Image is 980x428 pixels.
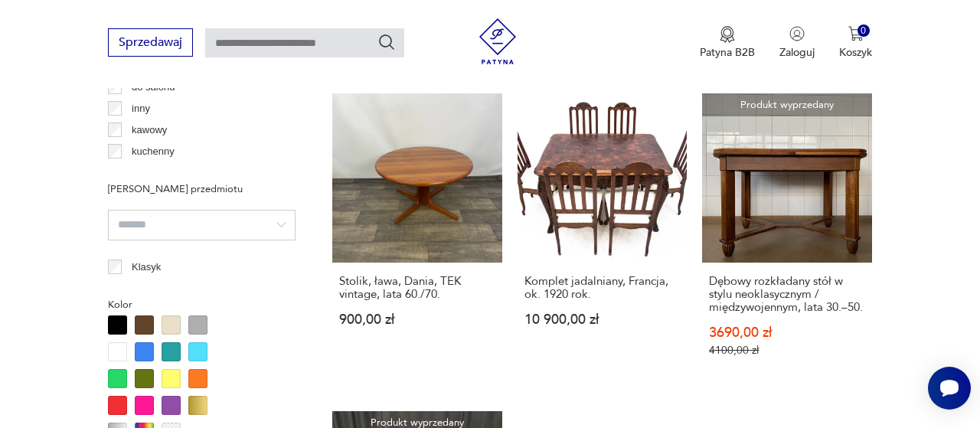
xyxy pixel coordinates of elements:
[524,313,681,326] p: 10 900,00 zł
[928,367,971,410] iframe: Smartsupp widget button
[475,18,521,64] img: Patyna - sklep z meblami i dekoracjami vintage
[524,275,681,301] h3: Komplet jadalniany, Francja, ok. 1920 rok.
[709,326,865,339] p: 3690,00 zł
[700,45,755,60] p: Patyna B2B
[132,100,150,117] p: inny
[132,259,161,276] p: Klasyk
[132,122,167,139] p: kawowy
[779,26,815,60] button: Zaloguj
[108,28,193,57] button: Sprzedawaj
[700,26,755,60] button: Patyna B2B
[108,181,296,198] p: [PERSON_NAME] przedmiotu
[339,275,495,301] h3: Stolik, ława, Dania, TEK vintage, lata 60./70.
[332,93,502,387] a: Stolik, ława, Dania, TEK vintage, lata 60./70.Stolik, ława, Dania, TEK vintage, lata 60./70.900,0...
[108,296,296,313] p: Kolor
[339,313,495,326] p: 900,00 zł
[709,344,865,357] p: 4100,00 zł
[857,25,871,38] div: 0
[702,93,872,387] a: Produkt wyprzedanyDębowy rozkładany stół w stylu neoklasycznym / międzywojennym, lata 30.–50.Dębo...
[839,26,872,60] button: 0Koszyk
[848,26,864,41] img: Ikona koszyka
[700,26,755,60] a: Ikona medaluPatyna B2B
[132,143,175,160] p: kuchenny
[789,26,805,41] img: Ikonka użytkownika
[518,93,688,387] a: Komplet jadalniany, Francja, ok. 1920 rok.Komplet jadalniany, Francja, ok. 1920 rok.10 900,00 zł
[720,26,735,43] img: Ikona medalu
[709,275,865,314] h3: Dębowy rozkładany stół w stylu neoklasycznym / międzywojennym, lata 30.–50.
[377,33,396,51] button: Szukaj
[779,45,815,60] p: Zaloguj
[108,38,193,49] a: Sprzedawaj
[839,45,872,60] p: Koszyk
